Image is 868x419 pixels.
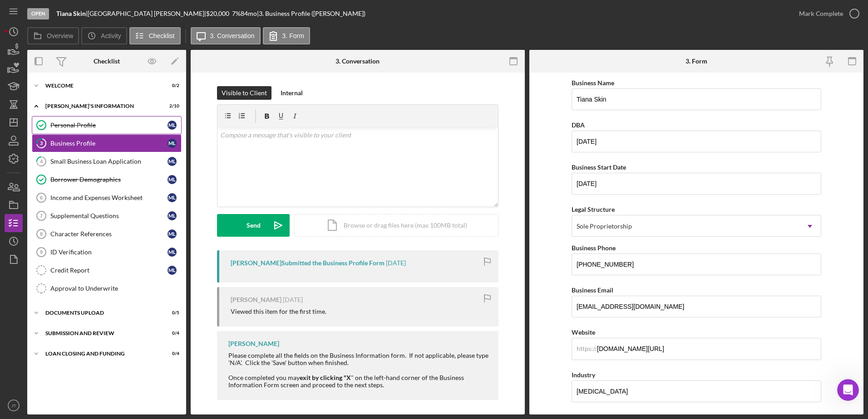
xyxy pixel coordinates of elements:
[168,175,177,184] div: M L
[14,290,21,297] button: Emoji picker
[386,259,406,267] time: 2025-08-02 04:39
[572,244,616,252] label: Business Phone
[210,32,255,39] label: 3. Conversation
[572,79,614,87] label: Business Name
[228,374,489,389] div: Once completed you may " on the left-hand corner of the Business Information Form screen and proc...
[32,243,182,261] a: 9ID VerificationML
[231,308,326,315] div: Viewed this item for the first time.
[7,254,174,267] div: [DATE]
[40,140,43,146] tspan: 3
[15,45,142,72] div: I will also share this feedback with our product team, could you tell me a bit more why this is i...
[7,129,174,254] div: Christina says…
[163,351,179,356] div: 0 / 4
[40,231,43,237] tspan: 8
[300,374,351,381] strong: exit by clicking "X
[572,328,595,336] label: Website
[44,11,113,20] p: The team can also help
[7,267,174,296] div: Operator says…
[168,139,177,148] div: M L
[81,27,127,44] button: Activity
[837,379,859,401] iframe: Intercom live chat
[27,27,79,44] button: Overview
[56,10,86,17] b: Tiana Skin
[168,121,177,130] div: M L
[7,40,149,78] div: I will also share this feedback with our product team, could you tell me a bit more why this is i...
[32,171,182,189] a: Borrower DemographicsML
[156,286,170,301] button: Send a message…
[32,207,182,225] a: 7Supplemental QuestionsML
[45,331,157,336] div: SUBMISSION AND REVIEW
[58,290,65,297] button: Start recording
[50,158,168,165] div: Small Business Loan Application
[257,10,365,17] div: | 3. Business Profile ([PERSON_NAME])
[241,10,257,17] div: 84 mo
[6,4,23,21] button: go back
[7,13,174,40] div: Jazmin says…
[231,296,281,303] div: [PERSON_NAME]
[56,10,88,17] div: |
[32,116,182,134] a: Personal ProfileML
[577,345,597,352] div: https://
[686,58,707,65] div: 3. Form
[142,4,159,21] button: Home
[228,340,279,347] div: [PERSON_NAME]
[7,85,174,130] div: Jazmin says…
[45,310,157,316] div: DOCUMENTS UPLOAD
[572,286,613,294] label: Business Email
[40,195,43,200] tspan: 6
[572,371,595,379] label: Industry
[33,85,174,122] div: If we have to deny an application for an "other" reason not listed, we could add the reasoning in...
[263,27,310,44] button: 3. Form
[168,229,177,239] div: M L
[163,331,179,336] div: 0 / 4
[94,58,120,65] div: Checklist
[572,163,626,171] label: Business Start Date
[40,213,43,219] tspan: 7
[32,225,182,243] a: 8Character ReferencesML
[50,248,168,256] div: ID Verification
[163,310,179,316] div: 0 / 5
[281,86,303,100] div: Internal
[50,230,168,238] div: Character References
[228,352,489,366] div: Please complete all the fields on the Business Information form. If not applicable, please type '...
[129,27,181,44] button: Checklist
[32,189,182,207] a: 6Income and Expenses WorksheetML
[32,261,182,279] a: Credit ReportML
[44,5,76,11] h1: Operator
[43,290,50,297] button: Upload attachment
[149,32,175,39] label: Checklist
[47,32,73,39] label: Overview
[577,223,632,230] div: Sole Proprietorship
[159,4,176,20] div: Close
[50,140,168,147] div: Business Profile
[7,129,149,247] div: Noted, thank you for the additional insight! For now, you could add more custom turndown reasons ...
[168,248,177,257] div: M L
[11,403,16,408] text: JT
[232,10,241,17] div: 7 %
[40,249,43,255] tspan: 9
[101,32,121,39] label: Activity
[7,267,149,295] div: Help [PERSON_NAME] understand how they’re doing:
[222,86,267,100] div: Visible to Client
[45,103,157,109] div: [PERSON_NAME]'S INFORMATION
[50,194,168,201] div: Income and Expenses Worksheet
[26,5,40,19] img: Profile image for Operator
[217,86,271,100] button: Visible to Client
[217,214,290,237] button: Send
[32,279,182,297] a: Approval to Underwrite
[163,83,179,88] div: 0 / 2
[572,121,585,129] label: DBA
[168,211,177,220] div: M L
[168,266,177,275] div: M L
[206,10,229,17] span: $20,000
[15,135,142,241] div: Noted, thank you for the additional insight! For now, you could add more custom turndown reasons ...
[799,5,843,23] div: Mark Complete
[45,351,157,356] div: LOAN CLOSING AND FUNDING
[32,134,182,152] a: 3Business ProfileML
[247,214,261,237] div: Send
[282,32,304,39] label: 3. Form
[27,8,49,19] div: Open
[50,176,168,183] div: Borrower Demographics
[88,10,206,17] div: [GEOGRAPHIC_DATA] [PERSON_NAME] |
[50,212,168,219] div: Supplemental Questions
